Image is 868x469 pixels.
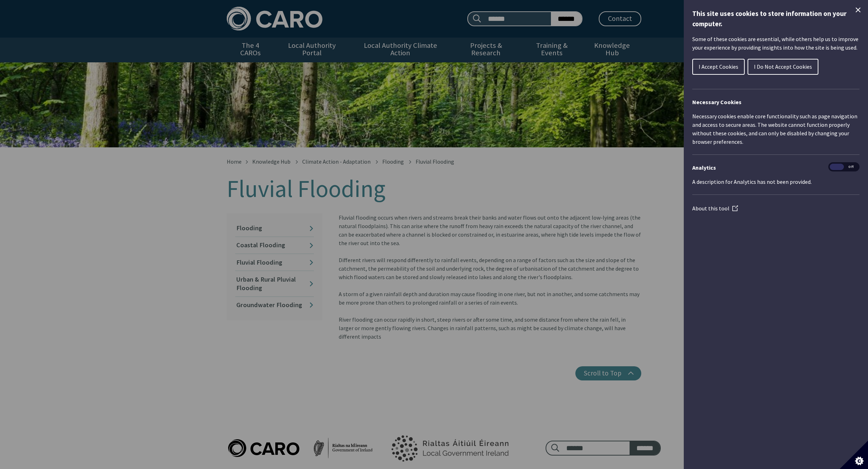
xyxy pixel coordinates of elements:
a: About this tool [692,205,738,212]
p: Some of these cookies are essential, while others help us to improve your experience by providing... [692,35,859,52]
h1: This site uses cookies to store information on your computer. [692,9,859,29]
button: I Do Not Accept Cookies [748,59,818,75]
h3: Analytics [692,163,859,172]
span: Off [844,164,858,170]
span: I Accept Cookies [699,63,738,70]
button: Set cookie preferences [840,441,868,469]
h2: Necessary Cookies [692,98,859,106]
p: Necessary cookies enable core functionality such as page navigation and access to secure areas. T... [692,112,859,146]
button: I Accept Cookies [692,59,745,75]
button: Close Cookie Control [854,6,862,14]
span: On [830,164,844,170]
span: I Do Not Accept Cookies [754,63,812,70]
p: A description for Analytics has not been provided. [692,177,859,186]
